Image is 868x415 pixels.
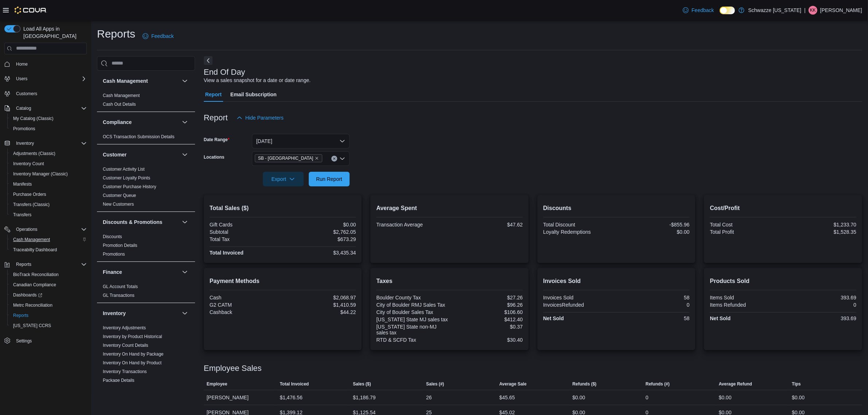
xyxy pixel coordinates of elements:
[719,393,732,402] div: $0.00
[710,302,782,308] div: Items Refunded
[16,91,37,97] span: Customers
[10,200,52,209] a: Transfers (Classic)
[710,204,856,213] h2: Cost/Profit
[10,210,87,219] span: Transfers
[103,119,132,126] h3: Compliance
[451,302,523,308] div: $96.26
[376,302,448,308] div: City of Boulder RMJ Sales Tax
[13,313,28,318] span: Reports
[10,114,57,123] a: My Catalog (Classic)
[103,292,135,298] span: GL Transactions
[258,155,313,162] span: SB - [GEOGRAPHIC_DATA]
[13,191,46,197] span: Purchase Orders
[103,234,122,240] span: Discounts
[97,232,195,261] div: Discounts & Promotions
[13,336,87,345] span: Settings
[103,268,122,276] h3: Finance
[103,334,162,339] a: Inventory by Product Historical
[543,315,564,321] strong: Net Sold
[10,270,62,279] a: BioTrack Reconciliation
[210,229,281,235] div: Subtotal
[331,156,337,162] button: Clear input
[785,302,856,308] div: 0
[710,229,782,235] div: Total Profit
[543,222,615,228] div: Total Discount
[10,190,49,199] a: Purchase Orders
[103,218,179,226] button: Discounts & Promotions
[180,309,189,318] button: Inventory
[10,149,58,158] a: Adjustments (Classic)
[1,103,90,113] button: Catalog
[16,105,31,111] span: Catalog
[210,277,356,286] h2: Payment Methods
[15,7,47,14] img: Cova
[10,311,31,320] a: Reports
[316,175,342,183] span: Run Report
[103,243,137,248] a: Promotion Details
[210,250,244,256] strong: Total Invoiced
[103,134,175,139] a: OCS Transaction Submission Details
[543,204,690,213] h2: Discounts
[210,236,281,242] div: Total Tax
[1,138,90,148] button: Inventory
[618,222,690,228] div: -$855.96
[284,229,356,235] div: $2,762.05
[1,335,90,346] button: Settings
[376,204,523,213] h2: Average Spent
[13,337,35,345] a: Settings
[13,225,87,234] span: Operations
[376,324,448,336] div: [US_STATE] State non-MJ sales tax
[7,179,90,189] button: Manifests
[207,381,227,387] span: Employee
[10,321,87,330] span: Washington CCRS
[13,302,52,308] span: Metrc Reconciliation
[7,234,90,245] button: Cash Management
[10,159,87,168] span: Inventory Count
[103,251,125,257] span: Promotions
[10,210,34,219] a: Transfers
[572,393,585,402] div: $0.00
[103,234,122,239] a: Discounts
[16,226,38,232] span: Operations
[103,93,140,98] a: Cash Management
[10,124,87,133] span: Promotions
[13,126,35,132] span: Promotions
[13,323,51,329] span: [US_STATE] CCRS
[7,310,90,321] button: Reports
[267,172,299,186] span: Export
[140,29,176,43] a: Feedback
[499,393,515,402] div: $45.65
[10,280,87,289] span: Canadian Compliance
[309,172,350,186] button: Run Report
[809,6,817,15] div: Kyle Krueger
[10,321,54,330] a: [US_STATE] CCRS
[7,290,90,300] a: Dashboards
[13,74,87,83] span: Users
[10,180,35,189] a: Manifests
[10,245,87,254] span: Traceabilty Dashboard
[103,151,179,158] button: Customer
[245,114,284,121] span: Hide Parameters
[376,295,448,300] div: Boulder County Tax
[204,137,230,143] label: Date Range
[97,165,195,212] div: Customer
[13,225,40,234] button: Operations
[10,291,45,299] a: Dashboards
[103,268,179,276] button: Finance
[10,149,87,158] span: Adjustments (Classic)
[210,295,281,300] div: Cash
[4,56,87,365] nav: Complex example
[103,293,135,298] a: GL Transactions
[16,140,34,146] span: Inventory
[10,200,87,209] span: Transfers (Classic)
[10,180,87,189] span: Manifests
[151,32,174,40] span: Feedback
[1,59,90,69] button: Home
[13,139,37,148] button: Inventory
[7,159,90,169] button: Inventory Count
[451,309,523,315] div: $106.60
[13,247,57,253] span: Traceabilty Dashboard
[426,381,444,387] span: Sales (#)
[103,325,146,330] a: Inventory Adjustments
[13,272,59,278] span: BioTrack Reconciliation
